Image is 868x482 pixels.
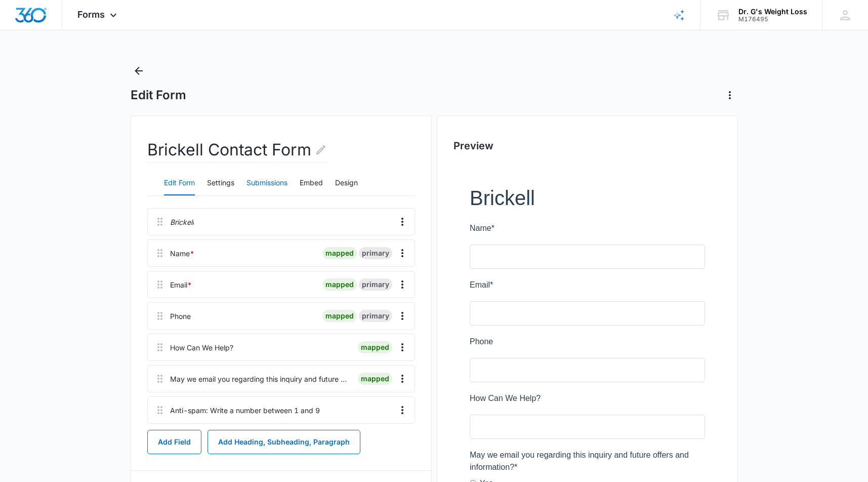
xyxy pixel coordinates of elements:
[358,341,392,353] div: mapped
[7,385,32,393] span: Submit
[170,311,191,322] div: Phone
[170,405,320,416] div: Anti-spam: Write a number between 1 and 9
[10,292,23,304] label: Yes
[131,88,186,103] h1: Edit Form
[322,310,357,322] div: mapped
[147,430,201,454] button: Add Field
[394,371,410,387] button: Overflow Menu
[394,402,410,418] button: Overflow Menu
[170,374,350,384] div: May we email you regarding this inquiry and future offers and information?
[394,214,410,230] button: Overflow Menu
[394,276,410,293] button: Overflow Menu
[77,9,105,20] span: Forms
[170,248,194,259] div: Name
[722,87,738,103] button: Actions
[322,278,357,291] div: mapped
[246,171,287,195] button: Submissions
[453,138,721,153] h2: Preview
[200,374,329,405] iframe: reCAPTCHA
[170,279,192,290] div: Email
[208,430,360,454] button: Add Heading, Subheading, Paragraph
[170,342,233,353] div: How Can We Help?
[322,247,357,259] div: mapped
[394,339,410,355] button: Overflow Menu
[738,8,807,16] div: account name
[738,16,807,23] div: account id
[394,308,410,324] button: Overflow Menu
[394,245,410,261] button: Overflow Menu
[207,171,234,195] button: Settings
[359,247,392,259] div: primary
[315,138,327,162] button: Edit Form Name
[335,171,358,195] button: Design
[300,171,323,195] button: Embed
[10,308,20,320] label: No
[131,63,147,79] button: Back
[358,373,392,385] div: mapped
[170,217,194,227] p: Brickell
[359,310,392,322] div: primary
[164,171,195,195] button: Edit Form
[147,138,327,163] h2: Brickell Contact Form
[359,278,392,291] div: primary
